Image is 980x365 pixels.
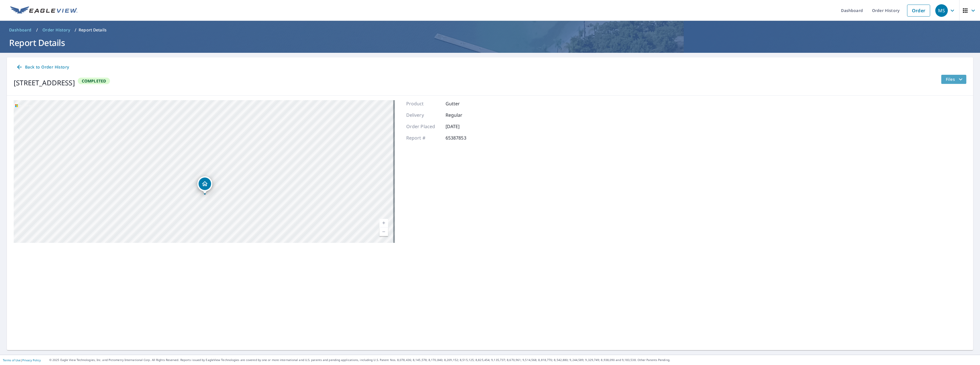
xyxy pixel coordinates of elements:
p: Delivery [406,112,440,118]
h1: Report Details [7,37,973,49]
p: © 2025 Eagle View Technologies, Inc. and Pictometry International Corp. All Rights Reserved. Repo... [49,358,977,362]
img: EV Logo [10,6,77,15]
div: [STREET_ADDRESS] [14,78,75,88]
a: Terms of Use [3,358,21,362]
a: Order [907,5,930,17]
span: Completed [78,78,110,84]
a: Privacy Policy [22,358,41,362]
p: 65387853 [446,134,480,141]
li: / [75,27,76,33]
a: Dashboard [7,25,34,35]
a: Current Level 14, Zoom Out [379,227,388,236]
span: Dashboard [9,27,32,33]
a: Order History [40,25,72,35]
p: Regular [446,112,480,118]
p: Gutter [446,100,480,107]
a: Back to Order History [14,62,71,72]
p: | [3,358,41,362]
div: Dropped pin, building 1, Residential property, 11285 Wetupka Way Hernando, MS 38632 [197,176,212,194]
span: Order History [42,27,70,33]
nav: breadcrumb [7,25,973,35]
button: filesDropdownBtn-65387853 [941,75,966,84]
p: Order Placed [406,123,440,130]
p: [DATE] [446,123,480,130]
p: Product [406,100,440,107]
span: Files [946,76,964,83]
li: / [36,27,38,33]
p: Report # [406,134,440,141]
a: Current Level 14, Zoom In [379,219,388,227]
p: Report Details [79,27,107,33]
div: MS [935,4,948,17]
span: Back to Order History [16,64,69,71]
